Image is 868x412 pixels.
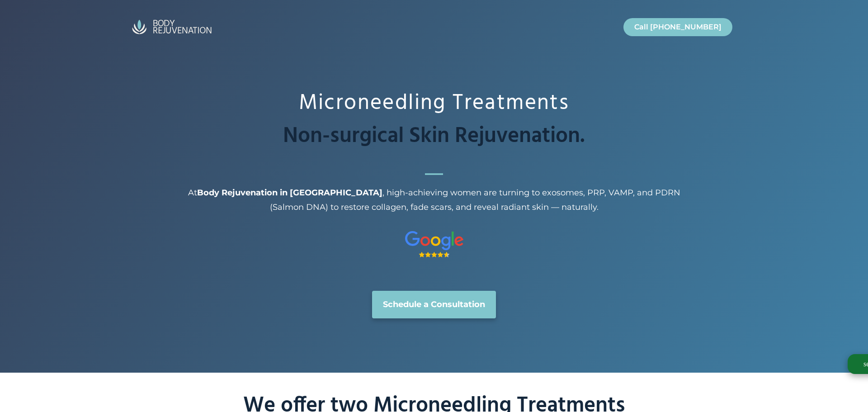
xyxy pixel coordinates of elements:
h1: Microneedling Treatments [181,90,687,117]
strong: Body Rejuvenation in [GEOGRAPHIC_DATA] [197,188,382,198]
a: Call [PHONE_NUMBER] [623,18,732,36]
a: Schedule a Consultation [372,291,496,318]
span: At , high-achieving women are turning to exosomes, PRP, VAMP, and PDRN (Salmon DNA) to restore co... [181,185,687,215]
img: BodyRejuvenation [127,16,217,38]
nav: Primary [614,14,741,41]
h2: Non-surgical Skin Rejuvenation. [181,121,687,152]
